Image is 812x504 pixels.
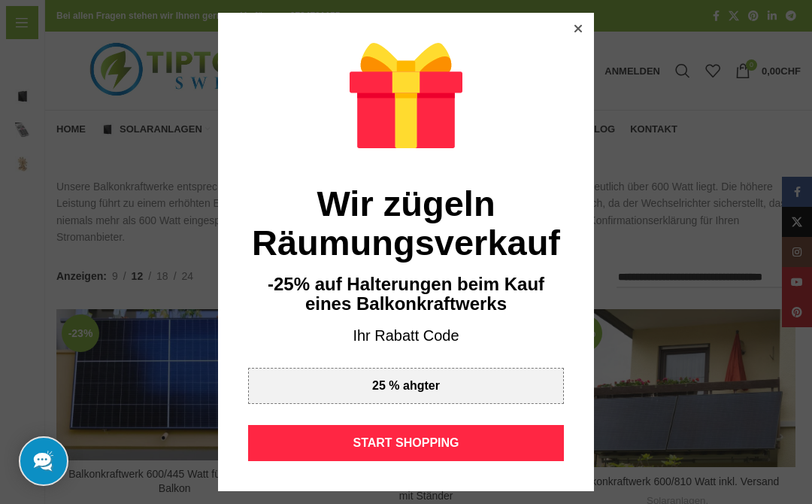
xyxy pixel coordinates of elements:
div: 25 % ahgter [372,380,440,392]
div: 25 % ahgter [248,368,564,404]
div: -25% auf Halterungen beim Kauf eines Balkonkraftwerks [248,275,564,314]
div: START SHOPPING [248,425,564,461]
div: Wir zügeln Räumungsverkauf [248,184,564,262]
div: Ihr Rabatt Code [248,326,564,347]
